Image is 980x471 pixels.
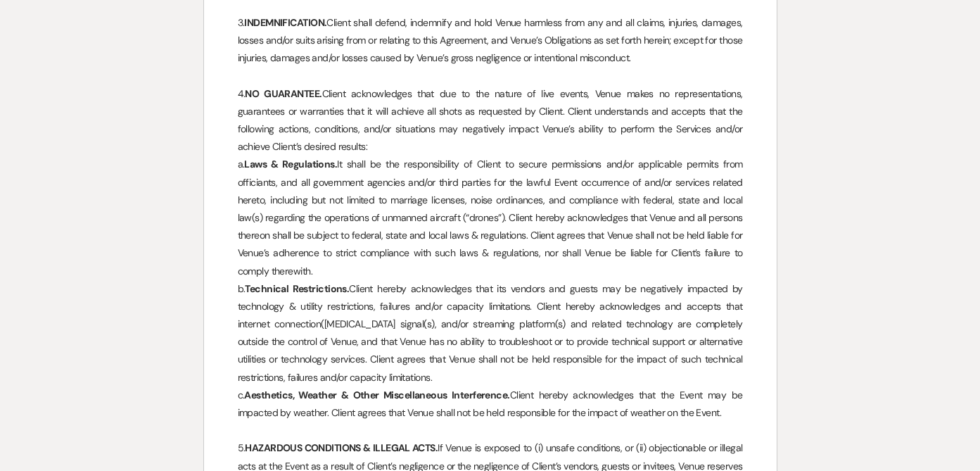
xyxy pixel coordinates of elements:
[244,158,337,170] strong: Laws & Regulations.
[245,441,438,454] strong: HAZARDOUS CONDITIONS & ILLEGAL ACTS.
[238,14,743,68] p: 3. Client shall defend, indemnify and hold Venue harmless from any and all claims, injuries, dama...
[245,87,322,100] strong: NO GUARANTEE.
[238,85,743,156] p: 4. Client acknowledges that due to the nature of live events, Venue makes no representations, gua...
[244,389,509,401] strong: Aesthetics, Weather & Other Miscellaneous Interference.
[238,387,743,422] p: c. Client hereby acknowledges that the Event may be impacted by weather. Client agrees that Venue...
[238,280,743,387] p: b. Client hereby acknowledges that its vendors and guests may be negatively impacted by technolog...
[245,282,349,295] strong: Technical Restrictions.
[244,16,326,29] strong: INDEMNIFICATION.
[238,156,743,280] p: a. It shall be the responsibility of Client to secure permissions and/or applicable permits from ...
